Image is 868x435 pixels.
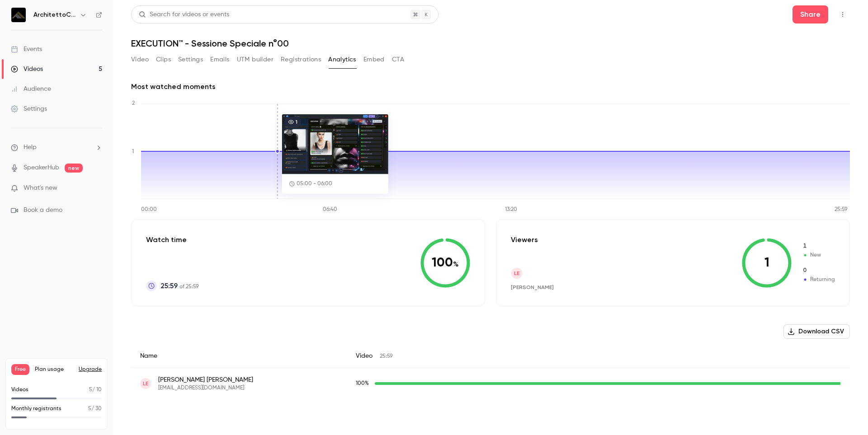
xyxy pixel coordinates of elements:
[141,207,157,212] tspan: 00:00
[347,344,850,368] div: Video
[328,52,356,67] button: Analytics
[11,45,42,54] div: Events
[380,354,392,359] span: 25:59
[146,234,198,245] p: Watch time
[802,267,835,275] span: Returning
[392,52,404,67] button: CTA
[11,386,28,394] p: Videos
[160,281,178,291] span: 25:59
[802,276,835,284] span: Returning
[131,81,216,92] h2: Most watched moments
[35,366,73,373] span: Plan usage
[835,7,850,22] button: Top Bar Actions
[178,52,203,67] button: Settings
[11,65,43,74] div: Videos
[11,84,51,94] div: Audience
[24,143,37,152] span: Help
[131,38,850,49] h1: EXECUTION™ - Sessione Speciale n°00
[323,207,337,212] tspan: 06:40
[89,386,102,394] p: / 10
[131,52,149,67] button: Video
[143,379,148,388] span: LE
[132,149,134,154] tspan: 1
[511,234,538,245] p: Viewers
[131,368,850,399] div: lindaomargot@gmail.com
[802,251,835,259] span: New
[79,366,102,373] button: Upgrade
[139,10,229,19] div: Search for videos or events
[89,387,92,393] span: 5
[33,10,76,19] h6: ArchitettoClub
[835,207,848,212] tspan: 25:59
[11,364,29,375] span: Free
[514,269,519,277] span: LE
[11,143,102,152] li: help-dropdown-opener
[11,8,26,22] img: ArchitettoClub
[158,384,253,392] span: [EMAIL_ADDRESS][DOMAIN_NAME]
[24,163,59,173] a: SpeakerHub
[281,52,321,67] button: Registrations
[356,379,370,388] span: Replay watch time
[132,101,135,106] tspan: 2
[24,206,62,215] span: Book a demo
[156,52,171,67] button: Clips
[11,405,61,413] p: Monthly registrants
[65,164,83,173] span: new
[11,104,47,113] div: Settings
[802,242,835,250] span: New
[210,52,229,67] button: Emails
[88,405,102,413] p: / 30
[131,344,347,368] div: Name
[158,375,253,384] span: [PERSON_NAME] [PERSON_NAME]
[88,406,91,412] span: 5
[160,281,198,291] p: of 25:59
[505,207,517,212] tspan: 13:20
[237,52,274,67] button: UTM builder
[24,183,57,193] span: What's new
[793,5,828,23] button: Share
[363,52,385,67] button: Embed
[356,381,369,386] span: 100 %
[511,284,554,290] span: [PERSON_NAME]
[783,324,850,339] button: Download CSV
